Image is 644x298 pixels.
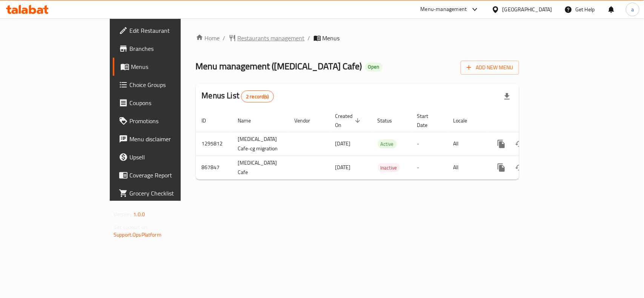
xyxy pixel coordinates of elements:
td: - [411,156,447,179]
span: Start Date [417,112,438,130]
span: Branches [129,44,211,53]
span: Inactive [378,164,400,172]
span: [DATE] [335,162,351,172]
div: Menu-management [421,5,467,14]
div: Total records count [241,90,274,102]
div: [GEOGRAPHIC_DATA] [503,5,552,14]
td: - [411,132,447,156]
span: 1.0.0 [133,209,145,219]
span: Coverage Report [129,171,211,180]
span: Active [378,140,397,148]
li: / [308,34,310,43]
span: Coupons [129,98,211,107]
span: [DATE] [335,139,351,148]
span: Locale [453,116,477,125]
span: Menus [323,34,340,43]
button: Add New Menu [461,61,519,75]
span: 2 record(s) [241,93,274,100]
span: Created On [335,112,363,130]
button: Change Status [510,135,529,153]
span: Version: [114,209,132,219]
span: Menus [131,62,211,71]
span: Get support on: [114,222,148,232]
table: enhanced table [196,109,571,180]
td: All [447,156,486,179]
a: Grocery Checklist [113,184,217,202]
span: Name [238,116,261,125]
span: Upsell [129,153,211,162]
a: Restaurants management [229,34,305,43]
span: Add New Menu [467,63,513,72]
th: Actions [486,109,571,132]
span: Menu management ( [MEDICAL_DATA] Cafe ) [196,58,362,75]
a: Menu disclaimer [113,130,217,148]
nav: breadcrumb [196,34,519,43]
a: Edit Restaurant [113,21,217,40]
span: Choice Groups [129,80,211,89]
a: Promotions [113,112,217,130]
h2: Menus List [202,90,274,102]
li: / [223,34,226,43]
a: Coverage Report [113,166,217,184]
span: Menu disclaimer [129,134,211,144]
a: Upsell [113,148,217,166]
span: Edit Restaurant [129,26,211,35]
div: Open [365,63,383,72]
span: Promotions [129,116,211,125]
span: Vendor [295,116,320,125]
div: Inactive [378,163,400,172]
a: Branches [113,40,217,58]
a: Support.OpsPlatform [114,230,161,240]
button: more [492,159,510,177]
td: [MEDICAL_DATA] Cafe [232,156,289,179]
div: Export file [498,87,516,105]
td: All [447,132,486,156]
button: Change Status [510,159,529,177]
button: more [492,135,510,153]
a: Menus [113,58,217,76]
span: ID [202,116,216,125]
span: Open [365,64,383,70]
span: Restaurants management [238,34,305,43]
td: [MEDICAL_DATA] Cafe-cg migration [232,132,289,156]
a: Choice Groups [113,76,217,94]
span: Grocery Checklist [129,189,211,198]
a: Coupons [113,94,217,112]
span: a [631,5,634,14]
span: Status [378,116,402,125]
